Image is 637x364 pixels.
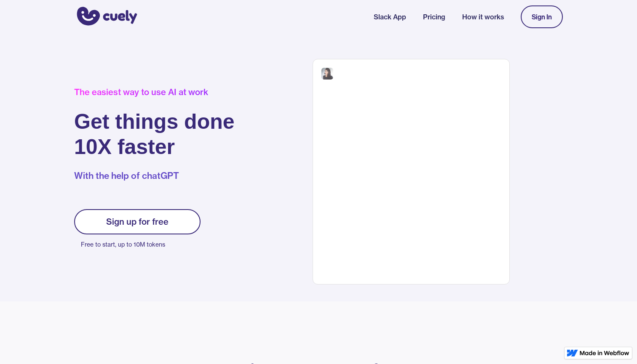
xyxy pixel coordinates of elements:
div: Sign In [532,13,552,21]
a: Sign up for free [74,209,201,234]
p: With the help of chatGPT [74,170,235,182]
a: Sign In [521,5,563,28]
h1: Get things done 10X faster [74,109,235,159]
a: home [74,1,137,32]
a: Slack App [374,12,406,22]
div: The easiest way to use AI at work [74,87,235,97]
div: Sign up for free [106,217,169,227]
img: Made in Webflow [580,351,629,356]
p: Free to start, up to 10M tokens [81,239,201,250]
a: Pricing [423,12,445,22]
a: How it works [462,12,504,22]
